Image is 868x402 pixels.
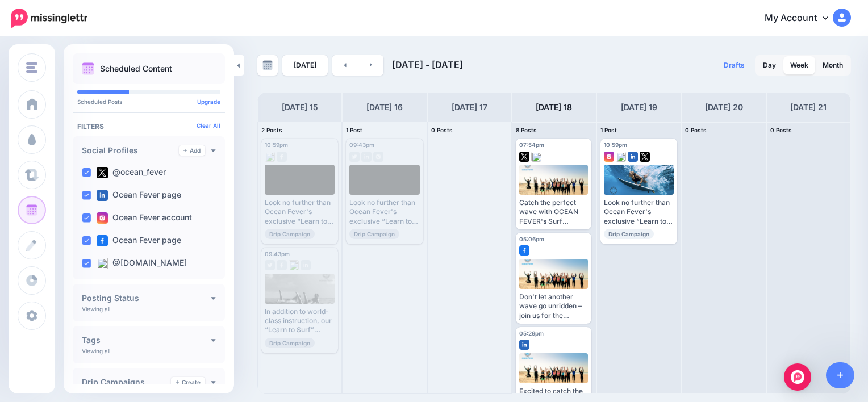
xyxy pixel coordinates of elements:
img: Missinglettr [11,9,87,28]
img: twitter-square.png [519,152,529,162]
h4: Social Profiles [82,146,179,154]
span: 0 Posts [770,127,792,133]
p: Scheduled Posts [77,99,220,104]
h4: Tags [82,336,211,344]
img: instagram-square.png [604,152,614,162]
img: instagram-square.png [97,212,108,224]
p: Viewing all [82,305,110,312]
img: instagram-grey-square.png [373,152,383,162]
h4: Filters [77,122,220,131]
span: Drafts [724,62,745,69]
img: linkedin-square.png [97,190,108,201]
span: 09:43pm [349,141,374,148]
span: 8 Posts [516,127,537,133]
span: 1 Post [600,127,617,133]
h4: [DATE] 16 [366,101,403,114]
div: Look no further than Ocean Fever's exclusive “Learn to Surf” package! Read the full article: Expe... [349,198,419,226]
div: Open Intercom Messenger [784,363,811,391]
img: bluesky-grey-square.png [265,152,275,162]
h4: [DATE] 18 [536,101,572,114]
img: calendar.png [82,62,94,75]
div: In addition to world-class instruction, our “Learn to Surf” package includes luxury accommodation... [265,307,335,335]
img: twitter-square.png [640,152,650,162]
span: 10:59pm [604,141,627,148]
img: calendar-grey-darker.png [262,60,273,70]
img: bluesky-square.png [531,152,541,162]
img: menu.png [26,62,37,73]
a: Create [171,377,205,387]
h4: [DATE] 21 [790,101,827,114]
img: facebook-grey-square.png [277,260,287,270]
img: twitter-grey-square.png [265,260,275,270]
span: Drip Campaign [265,229,315,239]
a: Upgrade [197,98,220,105]
a: Month [816,56,850,74]
img: facebook-square.png [519,245,529,256]
a: My Account [753,5,851,32]
p: Viewing all [82,347,110,354]
span: Drip Campaign [265,338,315,348]
a: Clear All [197,122,220,129]
label: Ocean Fever account [97,212,192,224]
h4: [DATE] 19 [621,101,657,114]
span: [DATE] - [DATE] [392,59,463,70]
img: bluesky-square.png [97,258,108,269]
label: Ocean Fever page [97,235,181,246]
img: linkedin-grey-square.png [361,152,372,162]
span: 09:43pm [265,250,290,257]
img: facebook-grey-square.png [277,152,287,162]
p: Scheduled Content [100,65,172,73]
div: Catch the perfect wave with OCEAN FEVER's Surf Guiding package! Don't miss out on the ultimate su... [519,198,588,226]
img: twitter-grey-square.png [349,152,360,162]
span: 2 Posts [261,127,282,133]
a: Week [783,56,815,74]
span: 10:59pm [265,141,288,148]
img: twitter-square.png [97,167,108,178]
div: Look no further than Ocean Fever's exclusive “Learn to Surf” package! Read the full article: Expe... [265,198,335,226]
label: Ocean Fever page [97,190,181,201]
span: 1 Post [346,127,362,133]
a: Add [179,145,205,156]
span: 0 Posts [431,127,453,133]
span: 05:29pm [519,330,544,337]
img: bluesky-grey-square.png [289,260,299,270]
img: linkedin-square.png [628,152,638,162]
label: @[DOMAIN_NAME] [97,258,187,269]
div: Don't let another wave go unridden – join us for the ultimate surf adventure with OCEAN FEVER's S... [519,292,588,320]
h4: Posting Status [82,294,211,302]
label: @ocean_fever [97,167,166,178]
h4: [DATE] 17 [452,101,487,114]
a: [DATE] [282,55,328,76]
h4: Drip Campaigns [82,378,171,386]
div: Look no further than Ocean Fever's exclusive “Learn to Surf” package! Read the full article: Expe... [604,198,674,226]
img: linkedin-grey-square.png [301,260,311,270]
span: Drip Campaign [604,229,654,239]
h4: [DATE] 15 [282,101,318,114]
h4: [DATE] 20 [705,101,743,114]
img: linkedin-square.png [519,340,529,350]
span: Drip Campaign [349,229,399,239]
a: Day [756,56,783,74]
span: 0 Posts [685,127,707,133]
span: 05:06pm [519,236,544,242]
img: bluesky-square.png [616,152,626,162]
img: facebook-square.png [97,235,108,246]
span: 07:54pm [519,141,544,148]
a: Drafts [717,55,752,76]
